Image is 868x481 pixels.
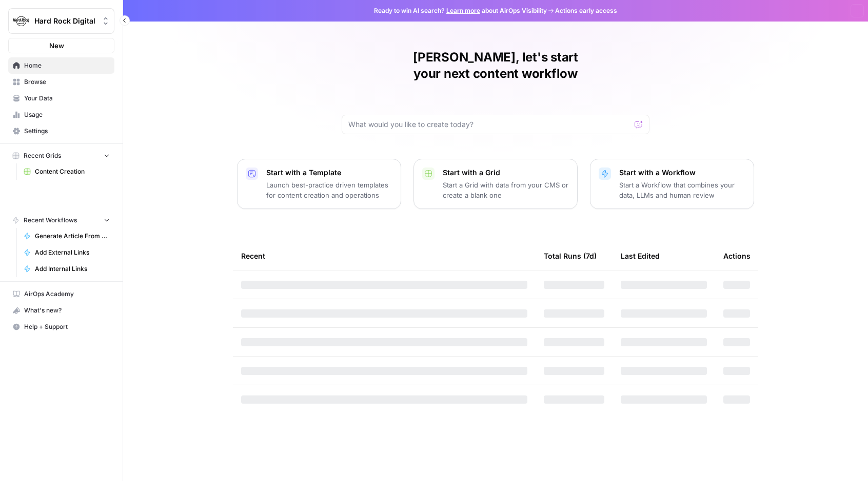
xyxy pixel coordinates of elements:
[723,242,751,270] div: Actions
[266,168,392,178] p: Start with a Template
[374,6,547,15] span: Ready to win AI search? about AirOps Visibility
[8,57,114,74] a: Home
[8,213,114,228] button: Recent Workflows
[237,159,401,209] button: Start with a TemplateLaunch best-practice driven templates for content creation and operations
[590,159,754,209] button: Start with a WorkflowStart a Workflow that combines your data, LLMs and human review
[443,168,569,178] p: Start with a Grid
[8,123,114,139] a: Settings
[19,163,114,180] a: Content Creation
[446,7,480,14] a: Learn more
[24,322,110,331] span: Help + Support
[24,94,110,103] span: Your Data
[24,216,77,225] span: Recent Workflows
[8,74,114,90] a: Browse
[241,242,527,270] div: Recent
[619,180,745,200] p: Start a Workflow that combines your data, LLMs and human review
[555,6,617,15] span: Actions early access
[12,12,30,30] img: Hard Rock Digital Logo
[413,159,578,209] button: Start with a GridStart a Grid with data from your CMS or create a blank one
[19,261,114,277] a: Add Internal Links
[35,232,110,241] span: Generate Article From Outline
[24,151,61,160] span: Recent Grids
[619,168,745,178] p: Start with a Workflow
[24,110,110,119] span: Usage
[266,180,392,200] p: Launch best-practice driven templates for content creation and operations
[35,167,110,176] span: Content Creation
[34,16,96,26] span: Hard Rock Digital
[8,38,114,53] button: New
[8,286,114,302] a: AirOps Academy
[24,61,110,70] span: Home
[19,244,114,261] a: Add External Links
[8,107,114,123] a: Usage
[621,242,660,270] div: Last Edited
[24,77,110,87] span: Browse
[8,148,114,163] button: Recent Grids
[544,242,597,270] div: Total Runs (7d)
[35,248,110,257] span: Add External Links
[35,264,110,274] span: Add Internal Links
[8,302,114,319] button: What's new?
[8,319,114,335] button: Help + Support
[49,40,64,51] span: New
[342,49,649,82] h1: [PERSON_NAME], let's start your next content workflow
[24,289,110,299] span: AirOps Academy
[24,127,110,136] span: Settings
[19,228,114,244] a: Generate Article From Outline
[8,8,114,34] button: Workspace: Hard Rock Digital
[9,303,114,318] div: What's new?
[443,180,569,200] p: Start a Grid with data from your CMS or create a blank one
[348,119,630,130] input: What would you like to create today?
[8,90,114,107] a: Your Data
